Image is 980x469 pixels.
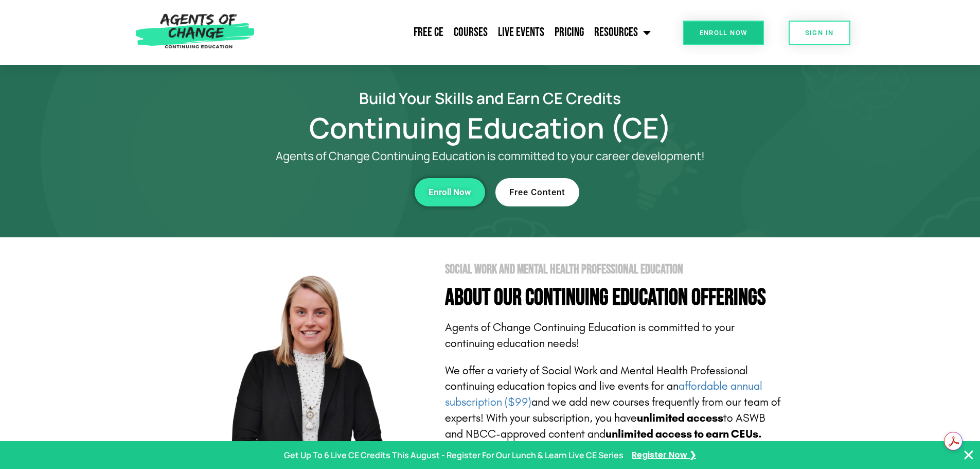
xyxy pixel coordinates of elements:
h4: About Our Continuing Education Offerings [445,286,783,309]
h2: Social Work and Mental Health Professional Education [445,263,783,276]
a: Pricing [549,20,589,45]
p: Get Up To 6 Live CE Credits This August - Register For Our Lunch & Learn Live CE Series [284,448,623,463]
b: unlimited access [637,411,723,425]
a: Enroll Now [683,21,764,45]
span: Agents of Change Continuing Education is committed to your continuing education needs! [445,321,735,350]
a: Resources [589,20,656,45]
a: Free Content [495,178,579,206]
b: unlimited access to earn CEUs. [605,427,762,441]
a: Enroll Now [415,178,485,206]
span: Enroll Now [700,29,747,36]
span: Free Content [509,188,565,197]
a: Live Events [493,20,549,45]
p: We offer a variety of Social Work and Mental Health Professional continuing education topics and ... [445,363,783,442]
h2: Build Your Skills and Earn CE Credits [197,91,783,106]
p: Agents of Change Continuing Education is committed to your career development! [238,150,742,163]
span: Enroll Now [429,188,471,197]
a: Free CE [408,20,449,45]
button: Close Banner [963,449,975,461]
span: SIGN IN [805,29,834,36]
nav: Menu [260,20,656,45]
a: SIGN IN [789,21,850,45]
a: Register Now ❯ [632,448,696,463]
h1: Continuing Education (CE) [197,116,783,140]
a: Courses [449,20,493,45]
